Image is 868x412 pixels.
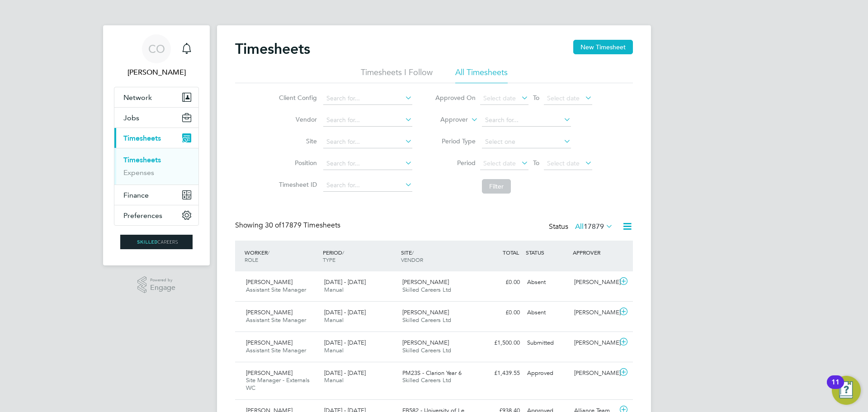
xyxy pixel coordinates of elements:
[276,94,317,102] label: Client Config
[242,244,321,268] div: WORKER
[114,67,199,78] span: Ciara O'Connell
[483,159,516,167] span: Select date
[324,346,344,354] span: Manual
[323,157,412,170] input: Search for...
[476,305,524,320] div: £0.00
[324,339,366,346] span: [DATE] - [DATE]
[276,180,317,189] label: Timesheet ID
[150,276,175,284] span: Powered by
[321,244,399,268] div: PERIOD
[123,168,154,177] a: Expenses
[455,67,508,83] li: All Timesheets
[114,108,198,128] button: Jobs
[402,286,451,294] span: Skilled Careers Ltd
[150,284,175,292] span: Engage
[547,94,580,102] span: Select date
[831,382,840,394] div: 11
[114,87,198,107] button: Network
[482,136,571,148] input: Select one
[123,114,139,122] span: Jobs
[402,369,462,377] span: PM23S - Clarion Year 6
[324,316,344,324] span: Manual
[435,159,476,167] label: Period
[246,376,310,392] span: Site Manager - Externals WC
[276,137,317,145] label: Site
[402,376,451,384] span: Skilled Careers Ltd
[524,305,571,320] div: Absent
[476,336,524,350] div: £1,500.00
[530,92,542,104] span: To
[427,115,468,124] label: Approver
[524,275,571,290] div: Absent
[503,249,519,256] span: TOTAL
[324,369,366,377] span: [DATE] - [DATE]
[482,114,571,127] input: Search for...
[246,308,292,316] span: [PERSON_NAME]
[832,376,861,405] button: Open Resource Center, 11 new notifications
[549,221,615,233] div: Status
[114,148,198,185] div: Timesheets
[246,278,292,286] span: [PERSON_NAME]
[246,286,306,294] span: Assistant Site Manager
[137,276,176,294] a: Powered byEngage
[123,93,152,102] span: Network
[571,275,618,290] div: [PERSON_NAME]
[524,366,571,381] div: Approved
[401,256,423,263] span: VENDOR
[246,339,292,346] span: [PERSON_NAME]
[482,179,511,194] button: Filter
[120,235,193,249] img: skilledcareers-logo-retina.png
[402,308,449,316] span: [PERSON_NAME]
[265,221,281,230] span: 30 of
[324,286,344,294] span: Manual
[402,346,451,354] span: Skilled Careers Ltd
[575,222,613,231] label: All
[114,235,199,249] a: Go to home page
[276,115,317,123] label: Vendor
[402,339,449,346] span: [PERSON_NAME]
[148,43,165,55] span: CO
[323,179,412,192] input: Search for...
[584,222,604,231] span: 17879
[324,376,344,384] span: Manual
[324,278,366,286] span: [DATE] - [DATE]
[323,136,412,148] input: Search for...
[235,221,342,230] div: Showing
[245,256,258,263] span: ROLE
[324,308,366,316] span: [DATE] - [DATE]
[342,249,344,256] span: /
[524,336,571,350] div: Submitted
[361,67,433,83] li: Timesheets I Follow
[476,275,524,290] div: £0.00
[435,94,476,102] label: Approved On
[323,92,412,105] input: Search for...
[399,244,477,268] div: SITE
[571,244,618,260] div: APPROVER
[123,191,149,199] span: Finance
[235,40,310,58] h2: Timesheets
[547,159,580,167] span: Select date
[571,336,618,350] div: [PERSON_NAME]
[246,316,306,324] span: Assistant Site Manager
[412,249,414,256] span: /
[573,40,633,54] button: New Timesheet
[114,34,199,78] a: CO[PERSON_NAME]
[114,185,198,205] button: Finance
[114,205,198,225] button: Preferences
[476,366,524,381] div: £1,439.55
[114,128,198,148] button: Timesheets
[268,249,269,256] span: /
[323,114,412,127] input: Search for...
[246,346,306,354] span: Assistant Site Manager
[402,278,449,286] span: [PERSON_NAME]
[571,305,618,320] div: [PERSON_NAME]
[323,256,335,263] span: TYPE
[246,369,292,377] span: [PERSON_NAME]
[123,211,162,220] span: Preferences
[530,157,542,169] span: To
[524,244,571,260] div: STATUS
[276,159,317,167] label: Position
[571,366,618,381] div: [PERSON_NAME]
[123,134,161,142] span: Timesheets
[103,25,210,265] nav: Main navigation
